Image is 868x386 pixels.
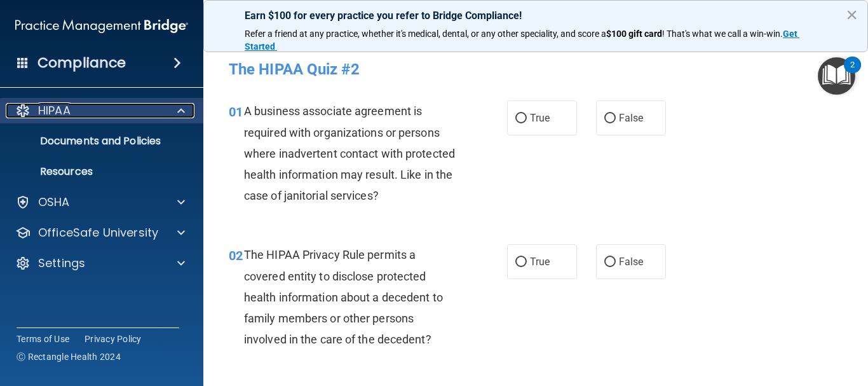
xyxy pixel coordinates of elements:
[244,248,443,346] span: The HIPAA Privacy Rule permits a covered entity to disclose protected health information about a ...
[604,114,616,123] input: False
[515,258,527,267] input: True
[530,112,550,124] span: True
[604,258,616,267] input: False
[245,10,827,22] p: Earn $100 for every practice you refer to Bridge Compliance!
[38,103,71,118] p: HIPAA
[85,333,142,345] a: Privacy Policy
[15,195,185,210] a: OSHA
[15,103,185,118] a: HIPAA
[530,256,550,268] span: True
[804,298,853,347] iframe: Drift Widget Chat Controller
[850,65,855,81] div: 2
[818,57,855,95] button: Open Resource Center, 2 new notifications
[17,350,121,363] span: Ⓒ Rectangle Health 2024
[245,29,606,39] span: Refer a friend at any practice, whether it's medical, dental, or any other speciality, and score a
[37,54,126,72] h4: Compliance
[245,29,799,52] a: Get Started
[229,104,243,120] span: 01
[662,29,783,39] span: ! That's what we call a win-win.
[17,333,69,345] a: Terms of Use
[619,256,644,268] span: False
[38,195,70,210] p: OSHA
[846,4,858,25] button: Close
[8,135,182,148] p: Documents and Policies
[38,256,85,271] p: Settings
[244,104,455,202] span: A business associate agreement is required with organizations or persons where inadvertent contac...
[515,114,527,123] input: True
[619,112,644,124] span: False
[15,13,188,39] img: PMB logo
[229,248,243,263] span: 02
[229,61,843,78] h4: The HIPAA Quiz #2
[15,256,185,271] a: Settings
[606,29,662,39] strong: $100 gift card
[15,225,185,240] a: OfficeSafe University
[38,225,158,240] p: OfficeSafe University
[8,165,182,178] p: Resources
